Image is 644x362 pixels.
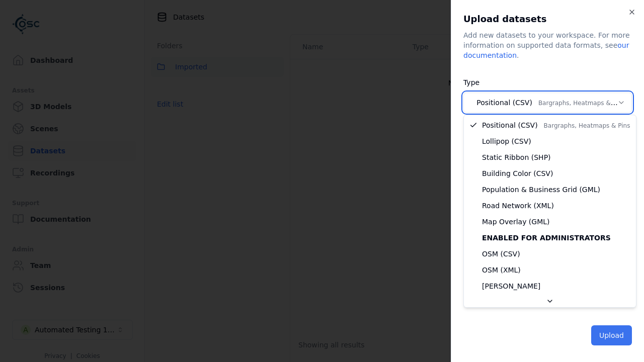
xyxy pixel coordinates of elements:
[482,265,521,275] span: OSM (XML)
[482,168,553,178] span: Building Color (CSV)
[482,136,531,146] span: Lollipop (CSV)
[482,249,520,259] span: OSM (CSV)
[482,152,551,162] span: Static Ribbon (SHP)
[482,281,540,291] span: [PERSON_NAME]
[482,201,554,211] span: Road Network (XML)
[466,230,634,246] div: Enabled for administrators
[482,185,600,195] span: Population & Business Grid (GML)
[544,122,630,129] span: Bargraphs, Heatmaps & Pins
[482,217,550,227] span: Map Overlay (GML)
[482,120,630,130] span: Positional (CSV)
